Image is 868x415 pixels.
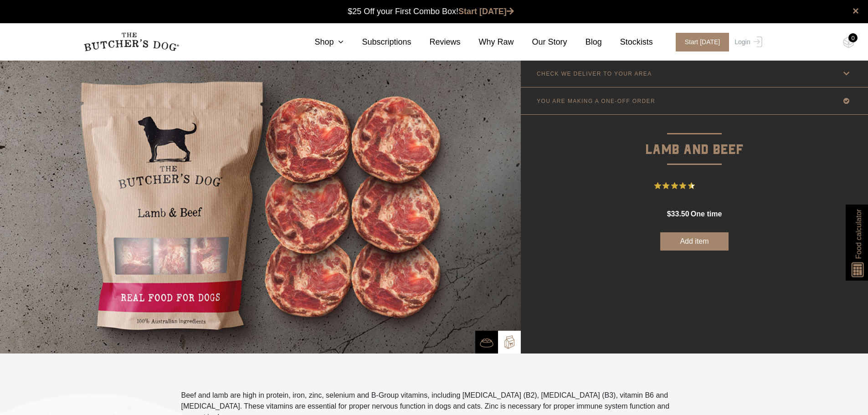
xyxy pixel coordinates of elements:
[461,36,514,48] a: Why Raw
[521,60,868,87] a: CHECK WE DELIVER TO YOUR AREA
[537,98,655,104] p: YOU ARE MAKING A ONE-OFF ORDER
[567,36,602,48] a: Blog
[521,115,868,161] p: Lamb and Beef
[503,335,516,349] img: TBD_Build-A-Box-2.png
[676,33,729,51] span: Start [DATE]
[514,36,567,48] a: Our Story
[732,33,762,51] a: Login
[843,36,854,48] img: TBD_Cart-Empty.png
[521,87,868,114] a: YOU ARE MAKING A ONE-OFF ORDER
[691,210,722,218] span: one time
[602,36,653,48] a: Stockists
[667,210,671,218] span: $
[411,36,461,48] a: Reviews
[654,179,735,193] button: Rated 4.6 out of 5 stars from 21 reviews. Jump to reviews.
[667,33,733,51] a: Start [DATE]
[671,210,689,218] span: 33.50
[660,232,729,251] button: Add item
[537,71,652,77] p: CHECK WE DELIVER TO YOUR AREA
[853,5,859,16] a: close
[344,36,411,48] a: Subscriptions
[296,36,344,48] a: Shop
[699,179,735,193] span: 21 Reviews
[853,209,864,259] span: Food calculator
[480,336,493,349] img: TBD_Bowl.png
[848,33,858,42] div: 0
[458,7,514,16] a: Start [DATE]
